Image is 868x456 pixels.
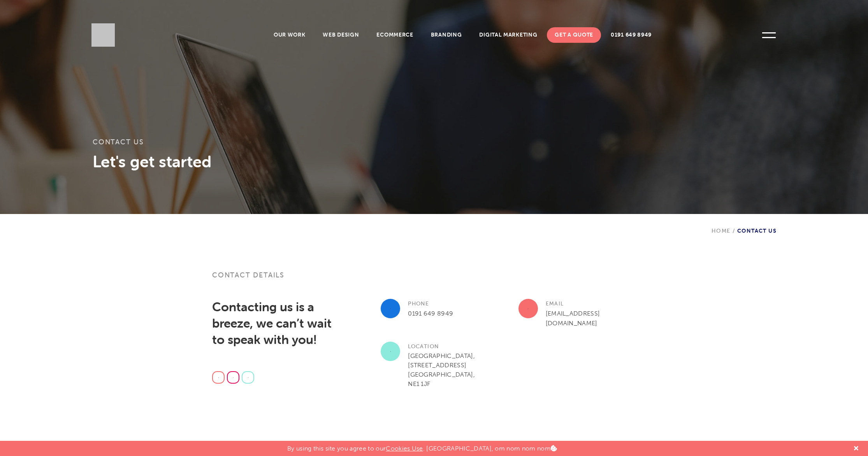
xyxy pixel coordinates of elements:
[408,310,453,317] a: 0191 649 8949
[315,27,367,43] a: Web Design
[712,214,777,234] div: Contact Us
[603,27,659,43] a: 0191 649 8949
[93,138,775,152] h1: Contact Us
[91,23,115,47] img: Sleeky Web Design Newcastle
[381,342,504,351] h3: Location
[731,228,737,234] span: /
[381,351,504,389] p: [GEOGRAPHIC_DATA], [STREET_ADDRESS] [GEOGRAPHIC_DATA], NE1 1JF
[547,27,601,43] a: Get A Quote
[546,310,600,327] a: [EMAIL_ADDRESS][DOMAIN_NAME]
[471,27,545,43] a: Digital Marketing
[423,27,470,43] a: Branding
[386,445,423,452] a: Cookies Use
[287,441,557,452] p: By using this site you agree to our . [GEOGRAPHIC_DATA], om nom nom nom
[518,299,642,309] h3: Email
[212,299,336,348] h2: Contacting us is a breeze, we can’t wait to speak with you!
[712,228,731,234] a: Home
[369,27,421,43] a: Ecommerce
[93,152,775,171] h3: Let's get started
[381,299,504,309] h3: Phone
[266,27,313,43] a: Our Work
[212,270,656,289] h3: Contact details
